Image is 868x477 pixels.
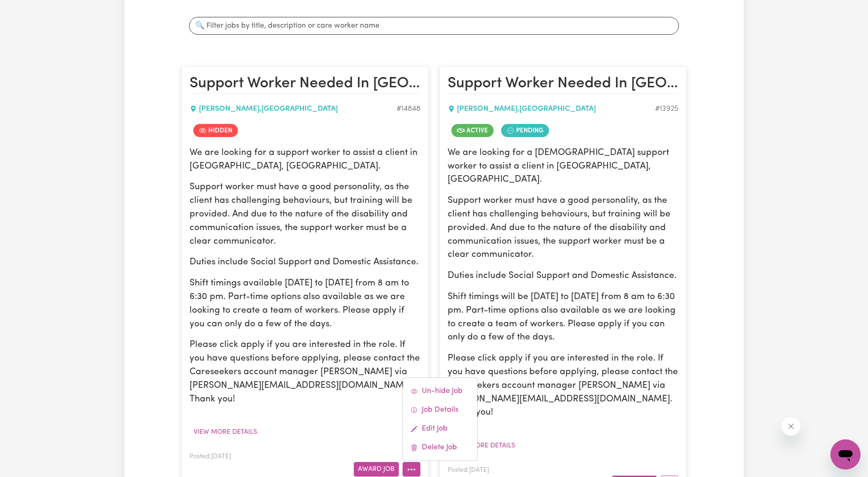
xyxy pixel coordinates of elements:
[190,146,420,174] p: We are looking for a support worker to assist a client in [GEOGRAPHIC_DATA], [GEOGRAPHIC_DATA].
[448,146,678,187] p: We are looking for a [DEMOGRAPHIC_DATA] support worker to assist a client in [GEOGRAPHIC_DATA], [...
[193,124,238,137] span: Job is hidden
[655,103,678,115] div: Job ID #13925
[448,291,678,345] p: Shift timings will be [DATE] to [DATE] from 8 am to 6:30 pm. Part-time options also available as ...
[190,277,420,331] p: Shift timings available [DATE] to [DATE] from 8 am to 6:30 pm. Part-time options also available a...
[190,103,396,115] div: [PERSON_NAME] , [GEOGRAPHIC_DATA]
[403,419,477,438] a: Edit Job
[448,75,678,93] h2: Support Worker Needed In Singleton, WA
[448,439,519,453] button: View more details
[403,438,477,457] a: Delete Job
[448,467,489,473] span: Posted: [DATE]
[403,462,420,477] button: More options
[190,181,420,248] p: Support worker must have a good personality, as the client has challenging behaviours, but traini...
[403,400,477,419] a: Job Details
[189,17,679,35] input: 🔍 Filter jobs by title, description or care worker name
[6,7,57,14] span: Need any help?
[190,75,420,93] h2: Support Worker Needed In Singleton, WA
[448,103,655,115] div: [PERSON_NAME] , [GEOGRAPHIC_DATA]
[354,462,399,477] button: Award Job
[190,256,420,269] p: Duties include Social Support and Domestic Assistance.
[403,382,477,400] a: Un-hide Job
[830,439,860,469] iframe: Button to launch messaging window
[396,103,420,115] div: Job ID #14848
[501,124,549,137] span: Job contract pending review by care worker
[190,454,231,460] span: Posted: [DATE]
[403,377,478,461] div: More options
[448,194,678,262] p: Support worker must have a good personality, as the client has challenging behaviours, but traini...
[448,352,678,420] p: Please click apply if you are interested in the role. If you have questions before applying, plea...
[190,425,261,439] button: View more details
[448,269,678,283] p: Duties include Social Support and Domestic Assistance.
[782,417,800,436] iframe: Close message
[451,124,494,137] span: Job is active
[190,339,420,406] p: Please click apply if you are interested in the role. If you have questions before applying, plea...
